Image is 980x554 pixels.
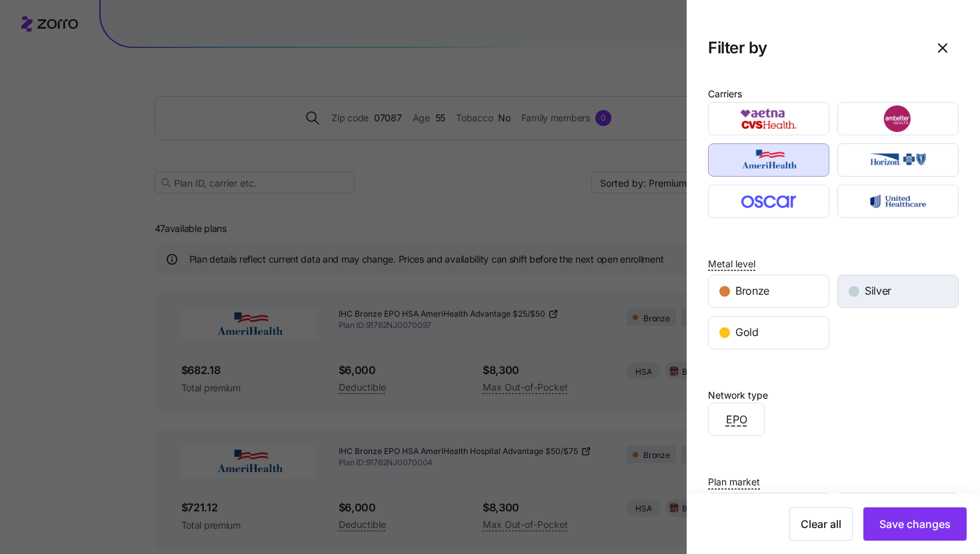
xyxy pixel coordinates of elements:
[849,188,947,215] img: UnitedHealthcare
[708,87,742,101] div: Carriers
[735,324,759,341] span: Gold
[735,283,769,299] span: Bronze
[849,147,947,173] img: Horizon BlueCross BlueShield of New Jersey
[708,475,760,489] span: Plan market
[789,507,853,541] button: Clear all
[720,147,818,173] img: AmeriHealth
[879,516,951,532] span: Save changes
[708,257,755,271] span: Metal level
[720,188,818,215] img: Oscar
[708,388,768,403] div: Network type
[863,507,967,541] button: Save changes
[849,105,947,132] img: Ambetter
[865,283,891,299] span: Silver
[720,105,818,132] img: Aetna CVS Health
[708,37,916,58] h1: Filter by
[726,411,747,428] span: EPO
[801,516,841,532] span: Clear all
